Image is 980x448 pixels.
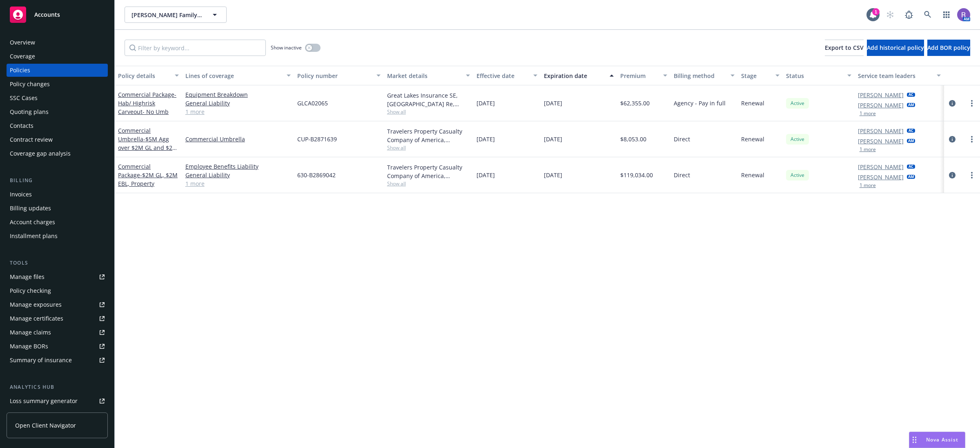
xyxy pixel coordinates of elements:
[10,312,63,325] div: Manage certificates
[10,119,33,132] div: Contacts
[387,163,470,180] div: Travelers Property Casualty Company of America, Travelers Insurance
[674,171,690,179] span: Direct
[185,179,291,188] a: 1 more
[957,8,970,21] img: photo
[15,421,76,430] span: Open Client Navigator
[860,111,876,116] button: 1 more
[7,298,108,311] a: Manage exposures
[477,71,528,80] div: Effective date
[7,176,108,185] div: Billing
[617,66,671,85] button: Premium
[10,64,30,77] div: Policies
[118,135,178,160] span: - $5M Agg over $2M GL and $2M EBL
[118,91,176,116] a: Commercial Package
[185,107,291,116] a: 1 more
[7,3,108,26] a: Accounts
[867,44,924,51] span: Add historical policy
[927,44,970,51] span: Add BOR policy
[118,171,178,187] span: - $2M GL, $2M EBL, Property
[297,135,337,143] span: CUP-B2871639
[7,119,108,132] a: Contacts
[967,134,977,144] a: more
[674,135,690,143] span: Direct
[118,163,178,187] a: Commercial Package
[10,354,72,367] div: Summary of insurance
[185,135,291,143] a: Commercial Umbrella
[271,44,302,51] span: Show inactive
[34,11,60,18] span: Accounts
[741,171,764,179] span: Renewal
[858,137,904,145] a: [PERSON_NAME]
[477,171,495,179] span: [DATE]
[741,99,764,107] span: Renewal
[867,40,924,56] button: Add historical policy
[10,270,45,283] div: Manage files
[7,383,108,391] div: Analytics hub
[185,162,291,171] a: Employee Benefits Liability
[544,99,562,107] span: [DATE]
[118,91,176,116] span: - Hab/ Highrisk Carveout- No Umb
[858,173,904,181] a: [PERSON_NAME]
[674,71,726,80] div: Billing method
[297,171,336,179] span: 630-B2869042
[384,66,474,85] button: Market details
[473,66,541,85] button: Effective date
[860,183,876,188] button: 1 more
[115,66,182,85] button: Policy details
[182,66,294,85] button: Lines of coverage
[7,188,108,201] a: Invoices
[938,7,955,23] a: Switch app
[786,71,842,80] div: Status
[387,108,470,115] span: Show all
[10,298,62,311] div: Manage exposures
[477,135,495,143] span: [DATE]
[674,99,726,107] span: Agency - Pay in full
[7,340,108,353] a: Manage BORs
[541,66,617,85] button: Expiration date
[10,188,32,201] div: Invoices
[7,133,108,146] a: Contract review
[10,326,51,339] div: Manage claims
[858,127,904,135] a: [PERSON_NAME]
[294,66,384,85] button: Policy number
[7,354,108,367] a: Summary of insurance
[7,105,108,118] a: Quoting plans
[872,8,880,16] div: 1
[10,202,51,215] div: Billing updates
[118,71,170,80] div: Policy details
[387,127,470,144] div: Travelers Property Casualty Company of America, Travelers Insurance
[7,395,108,408] a: Loss summary generator
[387,91,470,108] div: Great Lakes Insurance SE, [GEOGRAPHIC_DATA] Re, Hinterland Insurance (fka FTP)
[789,172,806,179] span: Active
[7,78,108,91] a: Policy changes
[789,100,806,107] span: Active
[10,133,53,146] div: Contract review
[926,436,958,443] span: Nova Assist
[387,180,470,187] span: Show all
[967,98,977,108] a: more
[909,432,965,448] button: Nova Assist
[7,230,108,243] a: Installment plans
[783,66,855,85] button: Status
[620,171,653,179] span: $119,034.00
[125,40,266,56] input: Filter by keyword...
[131,11,202,19] span: [PERSON_NAME] Family Trust
[620,135,646,143] span: $8,053.00
[10,230,58,243] div: Installment plans
[738,66,783,85] button: Stage
[185,171,291,179] a: General Liability
[125,7,227,23] button: [PERSON_NAME] Family Trust
[387,144,470,151] span: Show all
[7,284,108,297] a: Policy checking
[858,91,904,99] a: [PERSON_NAME]
[7,312,108,325] a: Manage certificates
[7,147,108,160] a: Coverage gap analysis
[947,170,957,180] a: circleInformation
[947,134,957,144] a: circleInformation
[544,171,562,179] span: [DATE]
[7,202,108,215] a: Billing updates
[909,432,920,448] div: Drag to move
[10,36,35,49] div: Overview
[10,340,48,353] div: Manage BORs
